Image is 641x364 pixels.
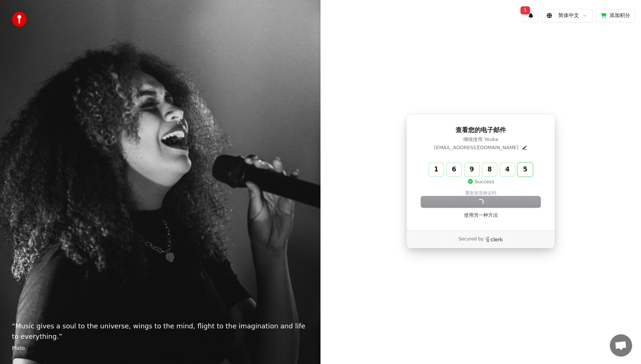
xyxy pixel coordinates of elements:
[434,144,518,151] p: [EMAIL_ADDRESS][DOMAIN_NAME]
[520,6,530,14] span: 1
[12,345,309,352] footer: Plato
[596,9,635,22] button: 添加积分
[485,237,503,242] a: Clerk logo
[421,136,540,143] p: 继续使用 Youka
[467,178,494,185] p: Success
[523,9,539,22] button: 1
[12,12,27,27] img: youka
[421,126,540,135] h1: 查看您的电子邮件
[429,163,548,176] input: Enter verification code
[464,212,498,219] a: 使用另一种方法
[12,321,309,342] p: “ Music gives a soul to the universe, wings to the mind, flight to the imagination and life to ev...
[458,236,483,242] p: Secured by
[522,145,527,151] button: Edit
[610,334,632,357] div: 开放式聊天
